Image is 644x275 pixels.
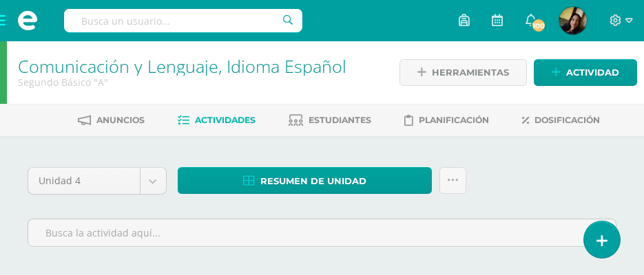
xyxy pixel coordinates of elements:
[404,109,489,131] a: Planificación
[432,60,509,85] span: Herramientas
[559,7,587,34] img: d3caccddea3211bd5a70dad108ead3bc.png
[18,76,382,89] div: Segundo Básico 'A'
[18,54,346,78] a: Comunicación y Lenguaje, Idioma Español
[289,109,371,131] a: Estudiantes
[531,18,546,33] span: 100
[178,167,433,194] a: Resumen de unidad
[566,60,619,85] span: Actividad
[309,115,371,125] span: Estudiantes
[522,109,600,131] a: Dosificación
[78,109,145,131] a: Anuncios
[534,115,600,125] span: Dosificación
[18,56,382,76] h1: Comunicación y Lenguaje, Idioma Español
[96,115,145,125] span: Anuncios
[64,9,302,32] input: Busca un usuario...
[28,219,616,246] input: Busca la actividad aquí...
[260,168,366,194] span: Resumen de unidad
[419,115,489,125] span: Planificación
[28,168,166,194] a: Unidad 4
[195,115,256,125] span: Actividades
[399,59,527,86] a: Herramientas
[178,109,256,131] a: Actividades
[39,168,129,194] span: Unidad 4
[534,59,637,86] a: Actividad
